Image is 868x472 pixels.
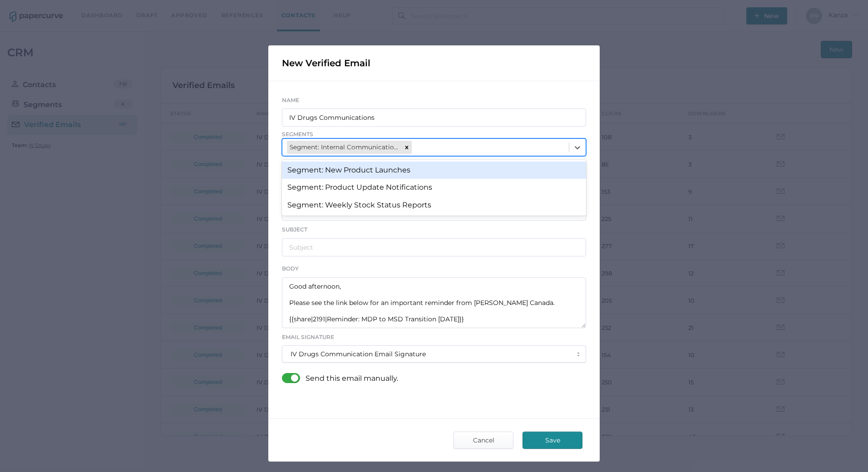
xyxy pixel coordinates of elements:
span: Segments [282,130,586,138]
span: Body [282,265,299,272]
span: Email Signature [282,334,334,340]
span: Subject [282,226,307,233]
input: Subject [282,238,586,256]
span: Save [531,432,574,448]
div: IV Drugs Communication Email Signature [291,350,572,358]
div: Segment: New Product Launches [282,162,586,179]
input: Name [282,108,586,127]
button: Cancel [454,432,513,449]
div: Segment: Internal Communications [287,141,402,153]
button: Save [523,432,582,449]
span: Cancel [462,432,505,448]
button: IV Drugs Communication Email Signature [282,345,586,363]
p: Send this email manually. [306,374,398,383]
div: Segment: Weekly Stock Status Reports [282,197,586,214]
span: Name [282,97,299,103]
div: New Verified Email [268,45,600,81]
div: Segment: Product Update Notifications [282,179,586,196]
